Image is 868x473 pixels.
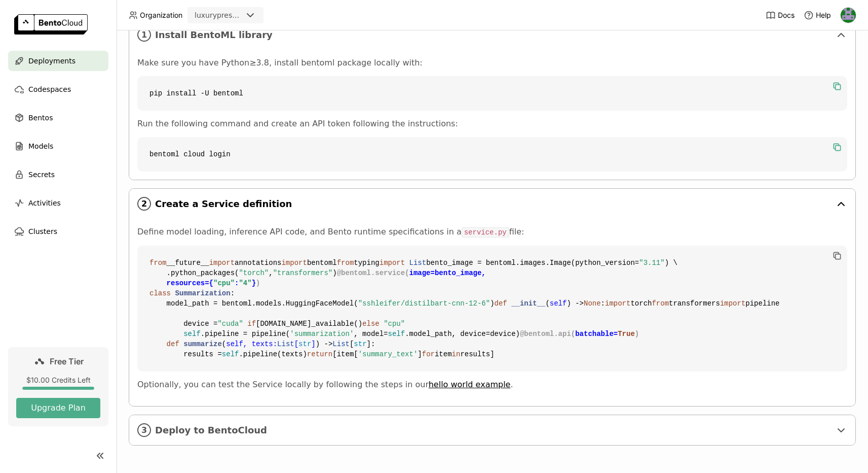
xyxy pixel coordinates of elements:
[16,376,100,385] div: $10.00 Credits Left
[298,340,311,348] span: str
[8,164,108,185] a: Secrets
[28,140,53,152] span: Models
[8,193,108,213] a: Activities
[422,350,435,358] span: for
[550,299,567,308] span: self
[149,289,171,297] span: class
[841,8,856,23] img: Hanna Delmont
[28,168,55,181] span: Secrets
[429,380,511,389] a: hello world example
[358,350,418,358] span: 'summary_text'
[384,320,405,328] span: "cpu"
[778,11,795,20] span: Docs
[354,340,366,348] span: str
[50,356,84,366] span: Free Tier
[766,10,795,20] a: Docs
[217,320,243,328] span: "cuda"
[511,299,545,308] span: __init__
[140,11,182,20] span: Organization
[209,259,235,267] span: import
[8,51,108,71] a: Deployments
[155,198,831,210] span: Create a Service definition
[149,259,167,267] span: from
[388,330,405,338] span: self
[8,136,108,156] a: Models
[226,340,315,348] span: self, texts: [ ]
[175,289,230,297] span: Summarization
[8,347,108,426] a: Free Tier$10.00 Credits LeftUpgrade Plan
[520,330,639,338] span: @bentoml.api( )
[362,320,380,328] span: else
[243,11,244,21] input: Selected luxurypresence.
[137,227,847,238] p: Define model loading, inference API code, and Bento runtime specifications in a file:
[222,350,239,358] span: self
[239,279,251,287] span: "4"
[28,83,71,95] span: Codespaces
[28,197,61,209] span: Activities
[137,28,151,42] i: 1
[281,259,307,267] span: import
[247,320,256,328] span: if
[129,415,855,445] div: 3Deploy to BentoCloud
[8,79,108,99] a: Codespaces
[358,299,490,308] span: "sshleifer/distilbart-cnn-12-6"
[155,425,831,436] span: Deploy to BentoCloud
[720,299,745,308] span: import
[332,340,350,348] span: List
[584,299,601,308] span: None
[137,76,847,111] code: pip install -U bentoml
[137,119,847,129] p: Run the following command and create an API token following the instructions:
[816,11,831,20] span: Help
[652,299,669,308] span: from
[213,279,235,287] span: "cpu"
[277,340,294,348] span: List
[804,10,831,20] div: Help
[8,221,108,242] a: Clusters
[129,20,855,50] div: 1Install BentoML library
[409,259,427,267] span: List
[337,259,354,267] span: from
[239,269,269,277] span: "torch"
[28,112,53,124] span: Bentos
[575,330,635,338] span: batchable=
[129,189,855,219] div: 2Create a Service definition
[639,259,664,267] span: "3.11"
[452,350,461,358] span: in
[137,380,847,390] p: Optionally, you can test the Service locally by following the steps in our .
[16,398,100,418] button: Upgrade Plan
[605,299,630,308] span: import
[137,58,847,68] p: Make sure you have Python≥3.8, install bentoml package locally with:
[183,340,222,348] span: summarize
[495,299,507,308] span: def
[167,340,179,348] span: def
[8,108,108,128] a: Bentos
[28,55,76,67] span: Deployments
[195,10,242,20] div: luxurypresence
[137,197,151,211] i: 2
[28,225,57,238] span: Clusters
[273,269,333,277] span: "transformers"
[618,330,635,338] span: True
[290,330,354,338] span: 'summarization'
[14,14,88,35] img: logo
[462,227,509,238] code: service.py
[183,330,201,338] span: self
[307,350,332,358] span: return
[155,29,831,41] span: Install BentoML library
[137,246,847,371] code: __future__ annotations bentoml typing bento_image = bentoml.images.Image(python_version= ) \ .pyt...
[380,259,405,267] span: import
[137,423,151,437] i: 3
[137,137,847,172] code: bentoml cloud login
